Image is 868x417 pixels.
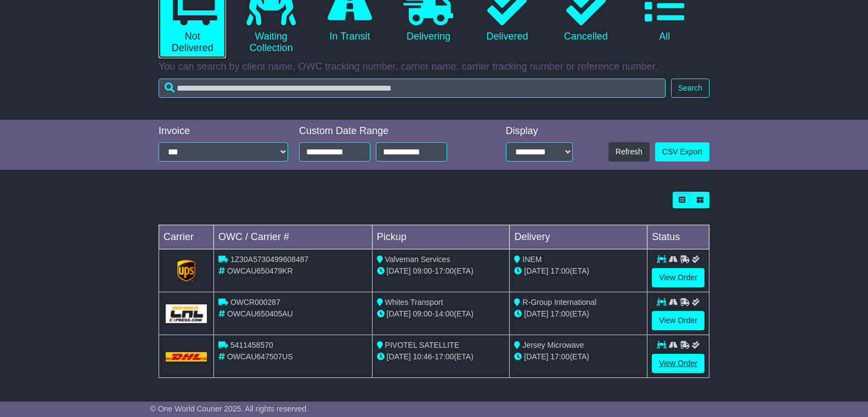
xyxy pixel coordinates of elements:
[413,266,432,275] span: 09:00
[387,266,411,275] span: [DATE]
[506,125,573,137] div: Display
[550,352,570,361] span: 17:00
[227,309,293,318] span: OWCAU650405AU
[435,266,454,275] span: 17:00
[510,225,647,249] td: Delivery
[372,225,510,249] td: Pickup
[522,255,542,264] span: INEM
[214,225,373,249] td: OWC / Carrier #
[177,260,196,282] img: GetCarrierServiceLogo
[652,354,704,373] a: View Order
[159,125,288,137] div: Invoice
[655,142,709,162] a: CSV Export
[524,266,548,275] span: [DATE]
[387,352,411,361] span: [DATE]
[166,352,207,361] img: DHL.png
[166,304,207,323] img: GetCarrierServiceLogo
[385,255,450,264] span: Valveman Services
[150,404,309,413] span: © One World Courier 2025. All rights reserved.
[230,255,308,264] span: 1Z30A5730499608487
[377,265,505,277] div: - (ETA)
[377,351,505,363] div: - (ETA)
[514,351,642,363] div: (ETA)
[413,309,432,318] span: 09:00
[514,308,642,320] div: (ETA)
[435,309,454,318] span: 14:00
[227,352,293,361] span: OWCAU647507US
[227,266,293,275] span: OWCAU650479KR
[514,265,642,277] div: (ETA)
[230,298,280,307] span: OWCR000287
[524,309,548,318] span: [DATE]
[159,61,709,73] p: You can search by client name, OWC tracking number, carrier name, carrier tracking number or refe...
[413,352,432,361] span: 10:46
[550,309,570,318] span: 17:00
[522,298,596,307] span: R-Group International
[385,341,459,349] span: PIVOTEL SATELLITE
[550,266,570,275] span: 17:00
[299,125,475,137] div: Custom Date Range
[647,225,709,249] td: Status
[387,309,411,318] span: [DATE]
[652,268,704,287] a: View Order
[522,341,584,349] span: Jersey Microwave
[524,352,548,361] span: [DATE]
[385,298,443,307] span: Whites Transport
[230,341,273,349] span: 5411458570
[159,225,214,249] td: Carrier
[608,142,650,162] button: Refresh
[377,308,505,320] div: - (ETA)
[652,311,704,330] a: View Order
[435,352,454,361] span: 17:00
[671,79,709,98] button: Search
